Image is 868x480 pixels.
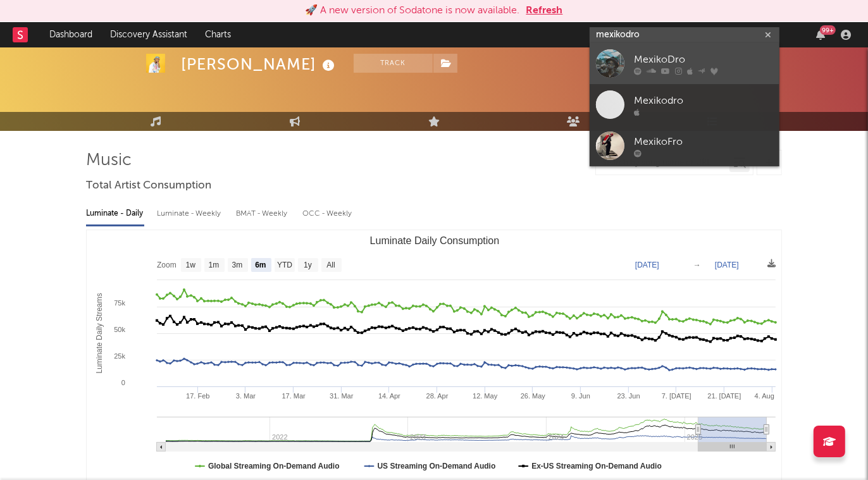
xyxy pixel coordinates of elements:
[302,203,353,225] div: OCC - Weekly
[186,261,196,270] text: 1w
[209,261,220,270] text: 1m
[590,27,779,43] input: Search for artists
[590,125,779,166] a: MexikoFro
[526,3,563,18] button: Refresh
[304,261,312,270] text: 1y
[378,392,400,400] text: 14. Apr
[255,261,266,270] text: 6m
[634,94,773,109] div: Mexikodro
[208,462,340,471] text: Global Streaming On-Demand Audio
[196,22,240,47] a: Charts
[282,392,306,400] text: 17. Mar
[277,261,292,270] text: YTD
[232,261,243,270] text: 3m
[86,178,211,194] span: Total Artist Consumption
[236,203,290,225] div: BMAT - Weekly
[236,392,256,400] text: 3. Mar
[186,392,209,400] text: 17. Feb
[306,3,520,18] div: 🚀 A new version of Sodatone is now available.
[634,135,773,150] div: MexikoFro
[114,352,125,360] text: 25k
[114,299,125,307] text: 75k
[707,392,741,400] text: 21. [DATE]
[86,203,144,225] div: Luminate - Daily
[121,379,125,386] text: 0
[378,462,496,471] text: US Streaming On-Demand Audio
[181,54,338,75] div: [PERSON_NAME]
[571,392,590,400] text: 9. Jun
[521,392,546,400] text: 26. May
[95,293,104,373] text: Luminate Daily Streams
[531,462,662,471] text: Ex-US Streaming On-Demand Audio
[326,261,335,270] text: All
[755,392,774,400] text: 4. Aug
[426,392,449,400] text: 28. Apr
[820,25,836,35] div: 99 +
[634,52,773,68] div: MexikoDro
[354,54,433,73] button: Track
[662,392,691,400] text: 7. [DATE]
[157,203,223,225] div: Luminate - Weekly
[635,261,659,269] text: [DATE]
[590,84,779,125] a: Mexikodro
[693,261,701,269] text: →
[114,326,125,333] text: 50k
[101,22,196,47] a: Discovery Assistant
[370,235,500,246] text: Luminate Daily Consumption
[330,392,354,400] text: 31. Mar
[816,30,825,40] button: 99+
[617,392,640,400] text: 23. Jun
[157,261,177,270] text: Zoom
[40,22,101,47] a: Dashboard
[590,43,779,84] a: MexikoDro
[715,261,739,269] text: [DATE]
[473,392,498,400] text: 12. May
